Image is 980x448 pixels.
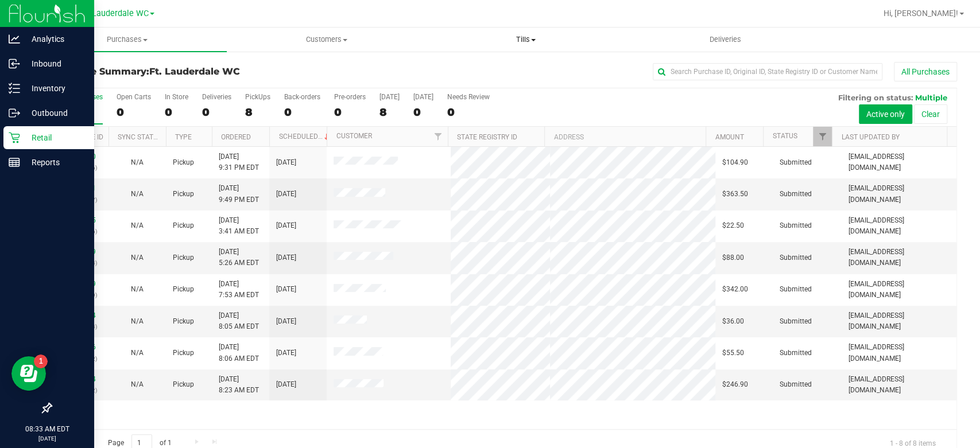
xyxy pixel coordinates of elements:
[276,189,296,200] span: [DATE]
[849,342,950,364] span: [EMAIL_ADDRESS][DOMAIN_NAME]
[276,348,296,359] span: [DATE]
[131,317,144,325] span: Not Applicable
[245,106,270,119] div: 8
[849,151,950,173] span: [EMAIL_ADDRESS][DOMAIN_NAME]
[219,374,259,396] span: [DATE] 8:23 AM EDT
[780,284,812,295] span: Submitted
[202,106,231,119] div: 0
[429,127,448,146] a: Filter
[173,348,194,359] span: Pickup
[447,106,490,119] div: 0
[849,215,950,237] span: [EMAIL_ADDRESS][DOMAIN_NAME]
[9,58,20,69] inline-svg: Inbound
[413,93,433,101] div: [DATE]
[284,93,320,101] div: Back-orders
[849,374,950,396] span: [EMAIL_ADDRESS][DOMAIN_NAME]
[118,133,162,141] a: Sync Status
[780,157,812,168] span: Submitted
[219,183,259,205] span: [DATE] 9:49 PM EDT
[722,252,744,263] span: $88.00
[276,220,296,231] span: [DATE]
[284,106,320,119] div: 0
[276,316,296,327] span: [DATE]
[131,189,144,200] button: N/A
[9,107,20,119] inline-svg: Outbound
[780,316,812,327] span: Submitted
[227,34,425,45] span: Customers
[173,252,194,263] span: Pickup
[379,93,400,101] div: [DATE]
[131,254,144,262] span: Not Applicable
[653,63,882,80] input: Search Purchase ID, Original ID, State Registry ID or Customer Name...
[849,310,950,332] span: [EMAIL_ADDRESS][DOMAIN_NAME]
[722,284,748,295] span: $342.00
[849,183,950,205] span: [EMAIL_ADDRESS][DOMAIN_NAME]
[80,9,149,18] span: Ft. Lauderdale WC
[11,356,46,391] iframe: Resource center
[165,106,188,119] div: 0
[276,284,296,295] span: [DATE]
[9,157,20,168] inline-svg: Reports
[227,28,426,52] a: Customers
[772,132,797,140] a: Status
[20,155,89,169] p: Reports
[276,379,296,390] span: [DATE]
[894,62,957,81] button: All Purchases
[20,106,89,120] p: Outbound
[838,93,913,102] span: Filtering on status:
[131,379,144,390] button: N/A
[544,127,706,147] th: Address
[219,279,259,301] span: [DATE] 7:53 AM EDT
[276,157,296,168] span: [DATE]
[426,28,625,52] a: Tills
[457,133,517,141] a: State Registry ID
[28,34,227,45] span: Purchases
[131,285,144,293] span: Not Applicable
[780,252,812,263] span: Submitted
[915,93,947,102] span: Multiple
[780,220,812,231] span: Submitted
[245,93,270,101] div: PickUps
[722,157,748,168] span: $104.90
[131,157,144,168] button: N/A
[780,189,812,200] span: Submitted
[859,104,912,124] button: Active only
[722,189,748,200] span: $363.50
[334,93,366,101] div: Pre-orders
[780,379,812,390] span: Submitted
[131,158,144,166] span: Not Applicable
[131,220,144,231] button: N/A
[173,189,194,200] span: Pickup
[379,106,400,119] div: 8
[9,33,20,45] inline-svg: Analytics
[219,310,259,332] span: [DATE] 8:05 AM EDT
[20,81,89,95] p: Inventory
[5,434,89,443] p: [DATE]
[278,133,331,141] a: Scheduled
[34,354,48,368] iframe: Resource center unread badge
[131,316,144,327] button: N/A
[219,215,259,237] span: [DATE] 3:41 AM EDT
[221,133,251,141] a: Ordered
[276,252,296,263] span: [DATE]
[175,133,192,141] a: Type
[427,34,625,45] span: Tills
[173,220,194,231] span: Pickup
[131,348,144,359] button: N/A
[131,190,144,198] span: Not Applicable
[131,221,144,229] span: Not Applicable
[173,157,194,168] span: Pickup
[131,349,144,357] span: Not Applicable
[5,424,89,434] p: 08:33 AM EDT
[165,93,188,101] div: In Store
[447,93,490,101] div: Needs Review
[849,247,950,268] span: [EMAIL_ADDRESS][DOMAIN_NAME]
[51,67,353,77] h3: Purchase Summary:
[336,132,371,140] a: Customer
[780,348,812,359] span: Submitted
[117,106,151,119] div: 0
[20,131,89,145] p: Retail
[219,342,259,364] span: [DATE] 8:06 AM EDT
[131,252,144,263] button: N/A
